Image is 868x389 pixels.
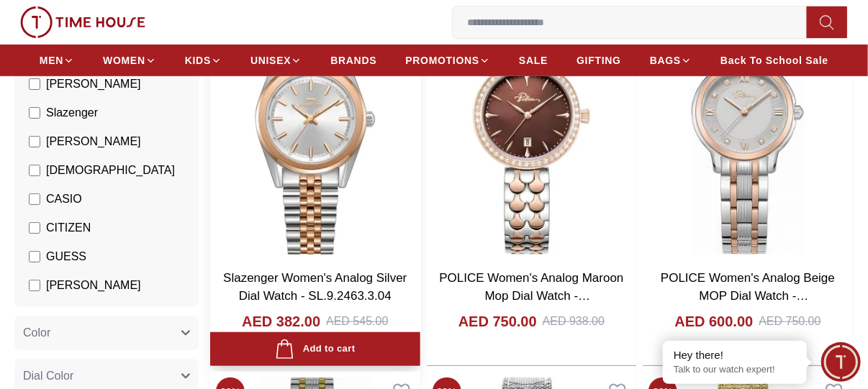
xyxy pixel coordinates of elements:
input: [PERSON_NAME] [29,136,40,147]
input: [PERSON_NAME] [29,78,40,90]
a: UNISEX [250,47,302,73]
span: Back To School Sale [720,53,828,68]
h4: AED 750.00 [458,311,537,331]
input: [PERSON_NAME] [29,280,40,291]
div: AED 938.00 [543,313,605,330]
span: [DEMOGRAPHIC_DATA] [46,162,175,179]
a: BRANDS [330,47,376,73]
span: BRANDS [330,53,376,68]
div: Chat Widget [821,342,861,382]
span: BAGS [650,53,681,68]
span: Dial Color [23,367,73,385]
span: KIDS [185,53,211,68]
h4: AED 382.00 [242,311,320,331]
p: Talk to our watch expert! [674,364,796,376]
a: SALE [519,47,548,73]
a: BAGS [650,47,692,73]
button: Add to cart [210,332,420,366]
span: [PERSON_NAME] [46,277,141,294]
span: SALE [519,53,548,68]
div: AED 545.00 [326,313,388,330]
span: Slazenger [46,104,98,122]
span: [PERSON_NAME] [46,133,141,150]
div: AED 750.00 [759,313,821,330]
span: CITIZEN [46,219,91,237]
input: CITIZEN [29,222,40,234]
span: [PERSON_NAME] [46,75,141,93]
span: PROMOTIONS [405,53,479,68]
a: POLICE Women's Analog Beige MOP Dial Watch - PEWLG0076203 [661,271,835,321]
a: Slazenger Women's Analog Silver Dial Watch - SL.9.2463.3.04 [223,271,407,303]
input: [DEMOGRAPHIC_DATA] [29,165,40,176]
span: MEN [40,53,63,68]
a: GIFTING [577,47,621,73]
input: GUESS [29,251,40,262]
h4: AED 600.00 [675,311,754,331]
span: Color [23,324,50,342]
div: Add to cart [275,339,355,359]
a: POLICE Women's Analog Maroon Mop Dial Watch - PEWLG0076302 [439,271,623,321]
a: Back To School Sale [720,47,828,73]
input: Slazenger [29,107,40,119]
input: CASIO [29,193,40,205]
span: WOMEN [103,53,145,68]
span: GUESS [46,248,86,265]
span: GIFTING [577,53,621,68]
span: CASIO [46,191,82,208]
a: KIDS [185,47,222,73]
span: UNISEX [250,53,291,68]
a: WOMEN [103,47,156,73]
span: Police [46,306,78,323]
img: ... [20,6,145,38]
a: MEN [40,47,74,73]
button: Color [14,316,199,350]
a: PROMOTIONS [405,47,490,73]
div: Hey there! [674,348,796,362]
